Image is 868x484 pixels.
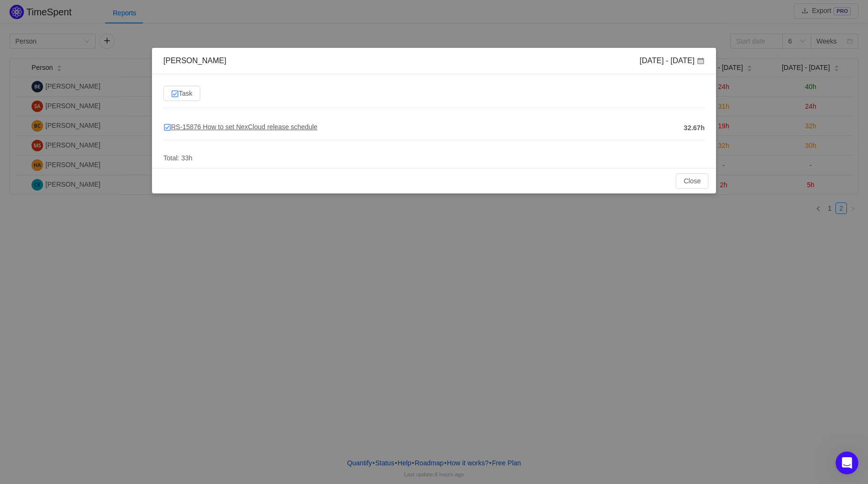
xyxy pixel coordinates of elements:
img: 10318 [163,124,171,131]
div: [PERSON_NAME] [163,56,227,66]
span: RS-15876 How to set NexCloud release schedule [163,123,317,131]
img: 10318 [171,90,179,98]
span: 32.67h [684,123,705,133]
span: Task [171,90,193,97]
span: Total: 33h [163,154,193,162]
div: [DATE] - [DATE] [640,56,705,66]
iframe: Intercom live chat [835,451,858,474]
button: Close [676,173,708,189]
